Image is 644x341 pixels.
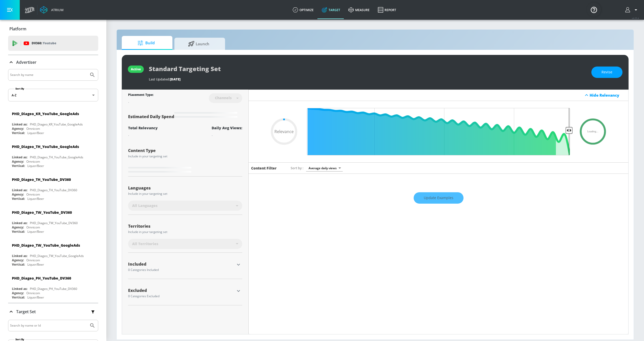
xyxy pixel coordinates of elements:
div: Languages [128,186,242,190]
button: Revise [591,67,622,78]
div: Placement Type: [128,93,153,98]
p: Advertiser [16,59,36,65]
div: PHD_Diageo_TH_YouTube_GoogleAds [30,155,83,159]
div: 0 Categories Included [128,268,235,271]
span: Launch [179,38,218,50]
div: Liquor/Beer [27,197,44,201]
span: Revise [601,69,612,75]
div: Content Type [128,148,242,153]
div: Linked as: [12,122,27,126]
nav: list of Advertiser [8,105,98,303]
a: Target [318,1,344,19]
span: All Territories [132,241,158,246]
div: PHD_Diageo_PH_YouTube_DV360Linked as:PHD_Diageo_PH_YouTube_DV360Agency:OmnicomVertical:Liquor/Beer [8,272,98,301]
div: PHD_Diageo_TH_YouTube_GoogleAdsLinked as:PHD_Diageo_TH_YouTube_GoogleAdsAgency:OmnicomVertical:Li... [8,140,98,169]
div: Territories [128,224,242,228]
div: PHD_Diageo_TW_YouTube_GoogleAds [12,243,80,248]
h6: Content Filter [251,166,277,170]
div: Agency: [12,126,24,131]
span: Build [127,37,165,49]
div: Linked as: [12,188,27,192]
div: PHD_Diageo_TW_YouTube_GoogleAdsLinked as:PHD_Diageo_TW_YouTube_GoogleAdsAgency:OmnicomVertical:Li... [8,239,98,268]
div: PHD_Diageo_PH_YouTube_DV360 [12,276,71,281]
div: Vertical: [12,197,25,201]
div: Agency: [12,258,24,262]
div: Hide Relevancy [590,93,626,98]
div: Linked as: [12,254,27,258]
div: Liquor/Beer [27,131,44,135]
div: Omnicom [26,225,40,229]
span: [DATE] [170,77,180,81]
div: Vertical: [12,164,25,168]
div: PHD_Diageo_TW_YouTube_DV360Linked as:PHD_Diageo_TW_YouTube_DV360Agency:OmnicomVertical:Liquor/Beer [8,206,98,235]
a: Report [374,1,400,19]
div: Atrium [49,8,64,12]
div: Include in your targeting set [128,230,242,233]
input: Search by name [10,72,87,78]
div: active [131,67,141,71]
div: DV360: Youtube [8,36,98,51]
div: Vertical: [12,262,25,267]
div: Omnicom [26,159,40,164]
div: PHD_Diageo_KR_YouTube_GoogleAds [30,122,83,126]
div: Vertical: [12,229,25,234]
input: Search by name or Id [10,322,87,329]
div: PHD_Diageo_TH_YouTube_DV360Linked as:PHD_Diageo_TH_YouTube_DV360Agency:OmnicomVertical:Liquor/Beer [8,173,98,202]
div: 0 Categories Excluded [128,295,235,298]
div: PHD_Diageo_KR_YouTube_GoogleAdsLinked as:PHD_Diageo_KR_YouTube_GoogleAdsAgency:OmnicomVertical:Li... [8,108,98,136]
div: Linked as: [12,287,27,291]
div: PHD_Diageo_KR_YouTube_GoogleAds [12,111,79,116]
div: Linked as: [12,155,27,159]
div: Agency: [12,291,24,295]
div: Excluded [128,288,235,292]
div: Omnicom [26,192,40,197]
div: Vertical: [12,131,25,135]
div: Agency: [12,159,24,164]
div: PHD_Diageo_PH_YouTube_DV360 [30,287,77,291]
div: PHD_Diageo_TH_YouTube_GoogleAds [12,144,79,149]
span: All Languages [132,203,157,208]
div: Include in your targeting set [128,155,242,158]
div: PHD_Diageo_TW_YouTube_DV360 [30,221,78,225]
div: Channels [212,96,234,100]
a: optimize [289,1,318,19]
div: All Territories [128,239,242,249]
div: PHD_Diageo_TW_YouTube_DV360 [12,210,72,215]
span: Sort by [291,166,304,170]
button: Open Resource Center [587,3,601,17]
div: Liquor/Beer [27,295,44,300]
div: Daily Avg Views: [212,125,242,130]
div: Hide Relevancy [249,90,628,101]
div: Linked as: [12,221,27,225]
span: Estimated Daily Spend [128,114,174,119]
div: Liquor/Beer [27,262,44,267]
div: A-Z [8,89,98,101]
a: Atrium [40,6,64,14]
div: Liquor/Beer [27,229,44,234]
div: PHD_Diageo_TH_YouTube_DV360 [12,177,71,182]
div: Target Set [8,303,98,320]
div: Vertical: [12,295,25,300]
div: Agency: [12,192,24,197]
span: Loading... [587,130,598,133]
span: v 4.25.4 [632,17,639,19]
div: All Languages [128,201,242,211]
div: PHD_Diageo_TW_YouTube_GoogleAds [30,254,84,258]
p: DV360: [32,40,56,46]
div: Total Relevancy [128,125,158,130]
div: Include in your targeting set [128,192,242,195]
label: Sort By [14,338,25,341]
div: Included [128,262,235,266]
div: Liquor/Beer [27,164,44,168]
p: Target Set [16,309,36,314]
div: Platform [8,22,98,36]
label: Sort By [14,87,25,90]
div: Omnicom [26,258,40,262]
a: measure [344,1,374,19]
div: Omnicom [26,126,40,131]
